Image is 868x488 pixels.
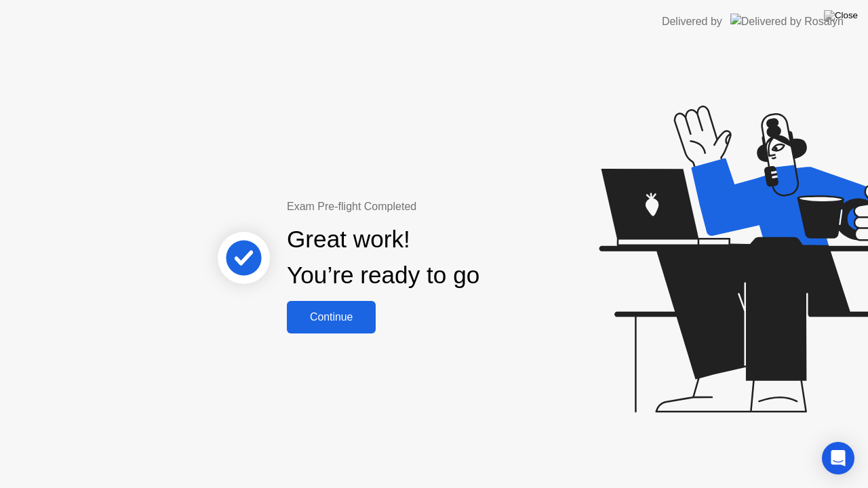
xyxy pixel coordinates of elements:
div: Open Intercom Messenger [822,442,854,474]
div: Delivered by [662,14,722,30]
div: Continue [291,311,372,323]
button: Continue [287,301,376,333]
img: Delivered by Rosalyn [730,14,844,29]
div: Exam Pre-flight Completed [287,199,567,215]
div: Great work! You’re ready to go [287,222,479,293]
img: Close [824,10,858,21]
